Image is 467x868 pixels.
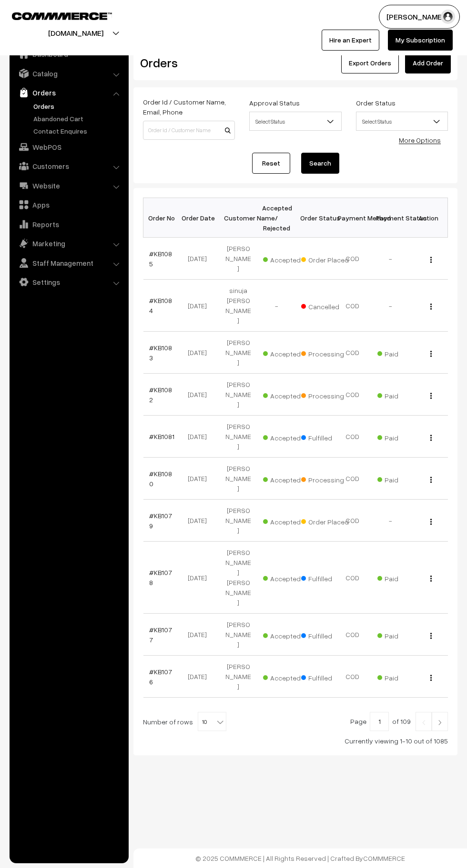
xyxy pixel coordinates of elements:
[430,477,432,483] img: Menu
[219,458,257,500] td: [PERSON_NAME]
[12,84,125,101] a: Orders
[363,854,405,862] a: COMMMERCE
[12,196,125,213] a: Apps
[252,153,290,174] a: Reset
[322,30,379,51] a: Hire an Expert
[219,280,257,332] td: sinuja [PERSON_NAME]
[219,238,257,280] td: [PERSON_NAME]
[181,198,219,238] th: Order Date
[219,500,257,542] td: [PERSON_NAME]
[181,542,219,614] td: [DATE]
[31,114,125,124] a: Abandoned Cart
[15,21,137,45] button: [DOMAIN_NAME]
[301,153,339,174] button: Search
[149,668,172,686] a: #KB1076
[219,656,257,698] td: [PERSON_NAME]
[377,430,425,443] span: Paid
[372,500,410,542] td: -
[341,52,399,73] button: Export Orders
[149,568,172,586] a: #KB1078
[301,670,349,683] span: Fulfilled
[149,296,172,314] a: #KB1084
[379,5,460,29] button: [PERSON_NAME]…
[334,614,372,656] td: COD
[149,344,172,362] a: #KB1083
[219,614,257,656] td: [PERSON_NAME]
[263,571,311,584] span: Accepted
[334,500,372,542] td: COD
[149,432,174,440] a: #KB1081
[377,388,425,401] span: Paid
[143,198,182,238] th: Order No
[143,97,235,117] label: Order Id / Customer Name, Email, Phone
[12,216,125,233] a: Reports
[334,238,372,280] td: COD
[430,675,432,681] img: Menu
[263,388,311,401] span: Accepted
[143,736,448,746] div: Currently viewing 1-10 out of 1085
[405,52,451,73] a: Add Order
[263,628,311,641] span: Accepted
[219,198,257,238] th: Customer Name
[356,112,448,131] span: Select Status
[250,113,341,130] span: Select Status
[334,458,372,500] td: COD
[249,98,300,108] label: Approval Status
[430,633,432,639] img: Menu
[219,332,257,374] td: [PERSON_NAME]
[377,472,425,485] span: Paid
[12,10,95,21] a: COMMMERCE
[301,430,349,443] span: Fulfilled
[257,198,295,238] th: Accepted / Rejected
[149,512,172,530] a: #KB1079
[301,514,349,527] span: Order Placed
[356,98,396,108] label: Order Status
[181,458,219,500] td: [DATE]
[149,470,172,488] a: #KB1080
[219,542,257,614] td: [PERSON_NAME] [PERSON_NAME]
[181,500,219,542] td: [DATE]
[149,386,172,404] a: #KB1082
[334,198,372,238] th: Payment Method
[249,112,341,131] span: Select Status
[301,571,349,584] span: Fulfilled
[334,416,372,458] td: COD
[181,280,219,332] td: [DATE]
[377,628,425,641] span: Paid
[198,712,226,731] span: 10
[350,717,366,725] span: Page
[12,235,125,252] a: Marketing
[430,351,432,357] img: Menu
[263,514,311,527] span: Accepted
[198,712,226,732] span: 10
[419,720,428,725] img: Left
[12,157,125,175] a: Customers
[133,848,467,868] footer: © 2025 COMMMERCE | All Rights Reserved | Crafted By
[399,136,441,144] a: More Options
[143,717,193,727] span: Number of rows
[140,55,234,70] h2: Orders
[295,198,334,238] th: Order Status
[257,280,295,332] td: -
[219,416,257,458] td: [PERSON_NAME]
[334,542,372,614] td: COD
[263,670,311,683] span: Accepted
[334,332,372,374] td: COD
[436,720,444,725] img: Right
[181,332,219,374] td: [DATE]
[430,257,432,263] img: Menu
[263,430,311,443] span: Accepted
[388,30,453,51] a: My Subscription
[31,101,125,111] a: Orders
[149,626,172,644] a: #KB1077
[301,252,349,265] span: Order Placed
[301,299,349,312] span: Cancelled
[12,65,125,82] a: Catalog
[12,254,125,272] a: Staff Management
[143,121,235,140] input: Order Id / Customer Name / Customer Email / Customer Phone
[301,346,349,359] span: Processing
[12,12,112,20] img: COMMMERCE
[12,138,125,156] a: WebPOS
[392,717,411,725] span: of 109
[334,280,372,332] td: COD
